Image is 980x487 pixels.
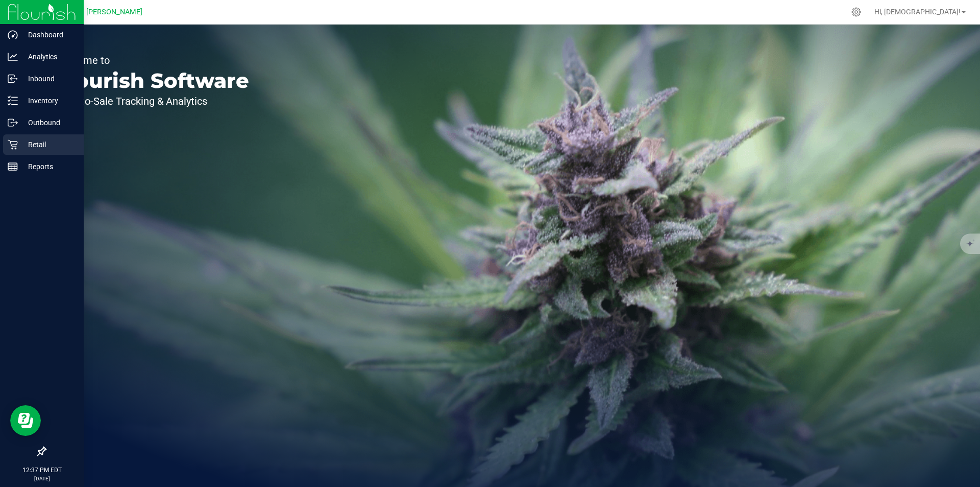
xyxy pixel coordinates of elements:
[8,74,18,84] inline-svg: Inbound
[18,51,79,63] p: Analytics
[5,475,79,482] p: [DATE]
[55,71,249,91] p: Flourish Software
[8,96,18,106] inline-svg: Inventory
[18,29,79,41] p: Dashboard
[8,140,18,150] inline-svg: Retail
[850,7,863,17] div: Manage settings
[5,466,79,475] p: 12:37 PM EDT
[55,55,249,65] p: Welcome to
[8,52,18,62] inline-svg: Analytics
[874,8,961,16] span: Hi, [DEMOGRAPHIC_DATA]!
[18,95,79,107] p: Inventory
[8,118,18,128] inline-svg: Outbound
[55,96,249,106] p: Seed-to-Sale Tracking & Analytics
[8,161,18,172] inline-svg: Reports
[66,8,142,16] span: GA4 - [PERSON_NAME]
[8,30,18,40] inline-svg: Dashboard
[10,405,41,436] iframe: Resource center
[18,117,79,129] p: Outbound
[18,73,79,85] p: Inbound
[18,138,79,151] p: Retail
[18,160,79,173] p: Reports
